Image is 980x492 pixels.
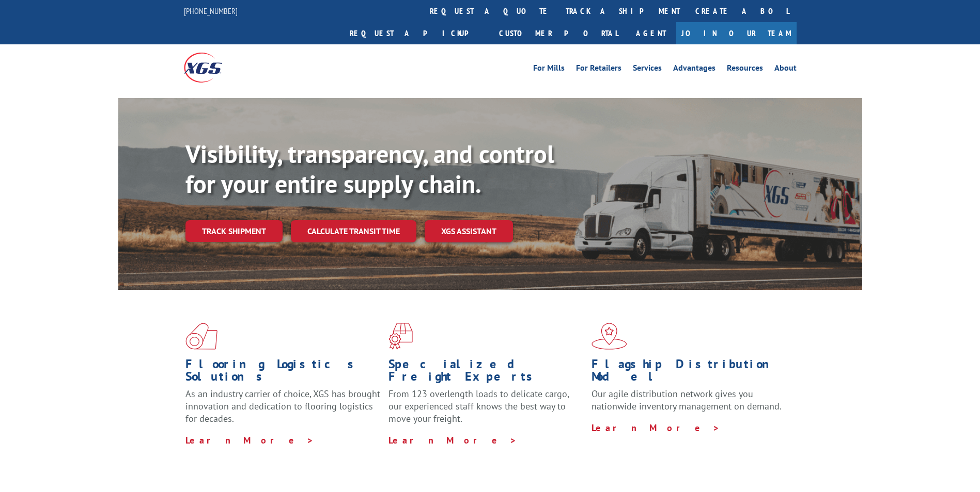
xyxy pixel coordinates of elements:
img: xgs-icon-total-supply-chain-intelligence-red [185,323,217,350]
a: Join Our Team [676,22,797,44]
span: As an industry carrier of choice, XGS has brought innovation and dedication to flooring logistics... [185,388,380,424]
b: Visibility, transparency, and control for your entire supply chain. [185,138,554,200]
a: [PHONE_NUMBER] [184,6,238,16]
h1: Flagship Distribution Model [592,358,787,388]
p: From 123 overlength loads to delicate cargo, our experienced staff knows the best way to move you... [388,388,584,434]
a: Services [633,64,662,75]
a: Track shipment [185,220,283,242]
a: For Mills [533,64,565,75]
a: Calculate transit time [291,220,416,242]
a: Agent [626,22,676,44]
img: xgs-icon-focused-on-flooring-red [388,323,413,350]
a: XGS ASSISTANT [425,220,513,242]
a: Request a pickup [342,22,491,44]
a: Learn More > [185,434,314,446]
a: Learn More > [388,434,517,446]
a: Resources [727,64,763,75]
a: Customer Portal [491,22,626,44]
a: For Retailers [576,64,621,75]
h1: Specialized Freight Experts [388,358,584,388]
a: Advantages [673,64,715,75]
a: About [774,64,797,75]
img: xgs-icon-flagship-distribution-model-red [592,323,627,350]
span: Our agile distribution network gives you nationwide inventory management on demand. [592,388,782,412]
a: Learn More > [592,422,720,434]
h1: Flooring Logistics Solutions [185,358,381,388]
